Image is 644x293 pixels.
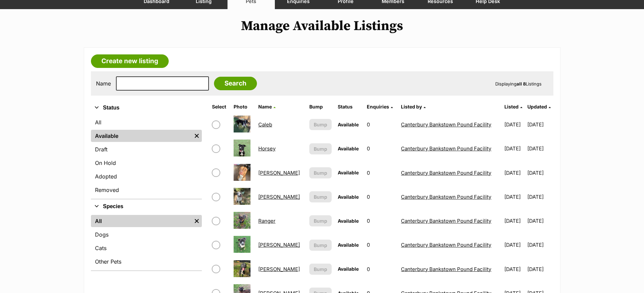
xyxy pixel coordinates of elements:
span: Available [338,218,359,224]
td: 0 [364,258,398,281]
span: Listed by [401,104,422,109]
a: Enquiries [367,104,393,109]
td: [DATE] [502,161,527,185]
a: Removed [91,184,202,196]
td: 0 [364,233,398,257]
a: Caleb [258,121,272,128]
button: Bump [309,119,332,130]
td: [DATE] [527,137,552,160]
a: Available [91,130,192,142]
a: Adopted [91,170,202,182]
a: Canterbury Bankstown Pound Facility [401,266,491,272]
span: Available [338,122,359,127]
a: Updated [527,104,551,109]
a: Remove filter [192,215,202,227]
a: Ranger [258,218,276,224]
span: Available [338,194,359,200]
a: [PERSON_NAME] [258,194,300,200]
td: [DATE] [502,209,527,233]
button: Bump [309,167,332,178]
th: Bump [307,101,334,112]
span: Listed [504,104,519,109]
a: Remove filter [192,130,202,142]
td: 0 [364,137,398,160]
strong: all 8 [517,81,526,87]
td: 0 [364,185,398,209]
a: [PERSON_NAME] [258,170,300,176]
span: translation missing: en.admin.listings.index.attributes.enquiries [367,104,389,109]
a: Other Pets [91,255,202,268]
a: Dogs [91,228,202,241]
a: Create new listing [91,54,169,68]
a: Horsey [258,145,276,152]
a: Canterbury Bankstown Pound Facility [401,170,491,176]
span: Updated [527,104,547,109]
a: [PERSON_NAME] [258,242,300,248]
th: Select [209,101,230,112]
td: [DATE] [502,185,527,209]
a: Cats [91,242,202,254]
td: [DATE] [502,113,527,136]
a: All [91,215,192,227]
td: 0 [364,209,398,233]
a: Draft [91,143,202,155]
button: Species [91,202,202,211]
span: Bump [314,217,327,224]
td: [DATE] [527,209,552,233]
span: Bump [314,266,327,273]
a: Canterbury Bankstown Pound Facility [401,121,491,128]
a: Canterbury Bankstown Pound Facility [401,218,491,224]
th: Status [335,101,363,112]
td: [DATE] [527,113,552,136]
td: [DATE] [527,258,552,281]
a: Canterbury Bankstown Pound Facility [401,145,491,152]
span: Available [338,266,359,272]
th: Photo [231,101,255,112]
span: Bump [314,193,327,200]
button: Bump [309,240,332,251]
button: Status [91,103,202,112]
td: [DATE] [527,233,552,257]
td: [DATE] [502,137,527,160]
span: Bump [314,169,327,176]
button: Bump [309,215,332,226]
span: Bump [314,121,327,128]
td: [DATE] [527,161,552,185]
a: On Hold [91,157,202,169]
div: Species [91,214,202,270]
a: All [91,116,202,128]
span: Available [338,146,359,151]
td: 0 [364,161,398,185]
button: Bump [309,143,332,154]
a: Listed [504,104,522,109]
td: [DATE] [502,233,527,257]
a: [PERSON_NAME] [258,266,300,272]
button: Bump [309,191,332,202]
a: Canterbury Bankstown Pound Facility [401,194,491,200]
div: Status [91,115,202,199]
button: Bump [309,264,332,275]
span: Available [338,170,359,175]
td: 0 [364,113,398,136]
span: Available [338,242,359,248]
span: Bump [314,145,327,152]
span: Displaying Listings [495,81,542,87]
input: Search [214,77,257,90]
label: Name [96,80,111,87]
span: Bump [314,242,327,249]
span: Name [258,104,272,109]
td: [DATE] [502,258,527,281]
a: Listed by [401,104,426,109]
a: Canterbury Bankstown Pound Facility [401,242,491,248]
a: Name [258,104,276,109]
td: [DATE] [527,185,552,209]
